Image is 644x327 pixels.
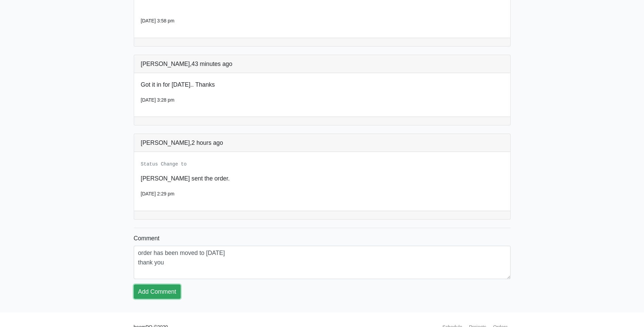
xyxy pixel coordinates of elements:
[134,55,510,73] div: [PERSON_NAME],
[134,134,510,152] div: [PERSON_NAME],
[141,97,174,103] small: [DATE] 3:28 pm
[191,139,223,146] span: 2 hours ago
[141,191,174,196] small: [DATE] 2:29 pm
[141,18,174,23] small: [DATE] 3:58 pm
[141,161,187,167] small: Status Change to
[134,285,181,299] a: Add Comment
[141,175,230,182] span: [PERSON_NAME] sent the order.
[191,61,232,67] span: 43 minutes ago
[141,81,215,88] span: Got it in for [DATE].. Thanks
[134,234,160,243] label: Comment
